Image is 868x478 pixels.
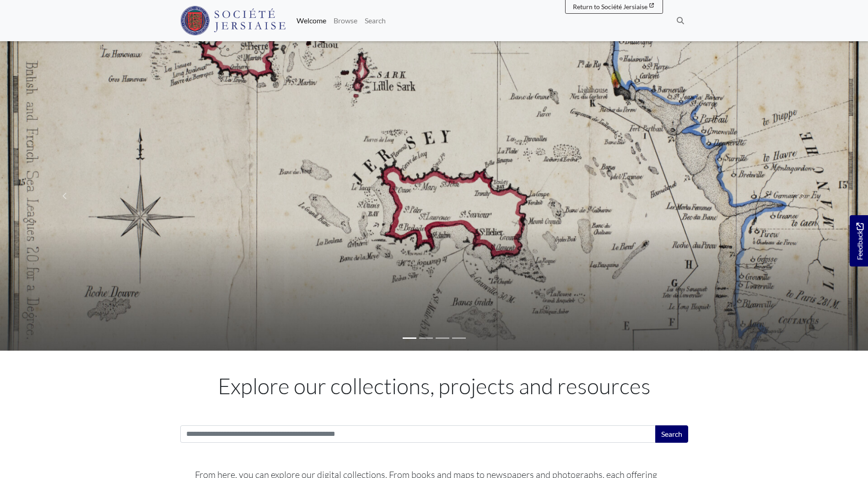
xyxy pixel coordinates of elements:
[330,11,361,30] a: Browse
[738,41,868,351] a: Move to next slideshow image
[180,373,688,399] h1: Explore our collections, projects and resources
[655,425,688,443] button: Search
[361,11,389,30] a: Search
[573,3,647,11] span: Return to Société Jersiaise
[293,11,330,30] a: Welcome
[180,6,286,35] img: Société Jersiaise
[180,4,286,38] a: Société Jersiaise logo
[180,425,656,443] input: Search this collection...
